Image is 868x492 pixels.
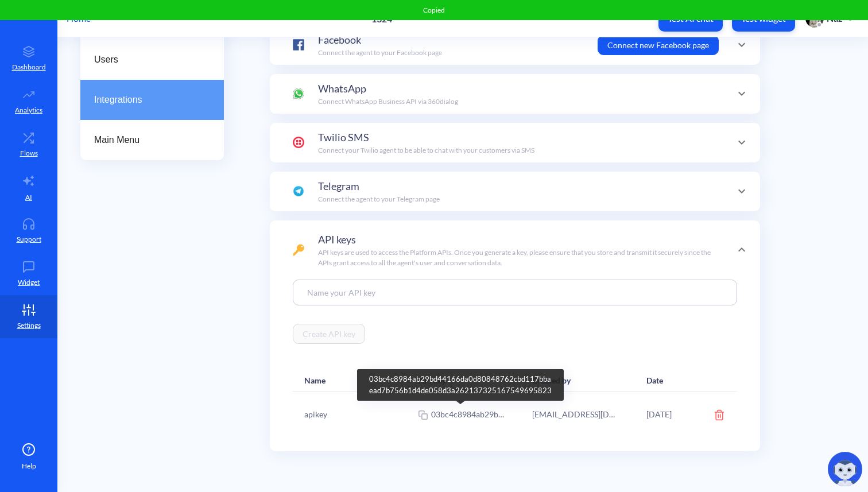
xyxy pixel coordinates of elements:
div: [DATE] [646,403,687,426]
a: Integrations [80,80,224,120]
div: WhatsAppConnect WhatsApp Business API via 360dialog [270,74,760,114]
span: Main Menu [94,133,201,147]
span: Users [94,53,201,67]
div: Name [304,375,325,385]
div: [EMAIL_ADDRESS][DOMAIN_NAME] [532,408,618,420]
p: Connect the agent to your Telegram page [318,194,440,204]
p: Flows [20,148,38,158]
span: Twilio SMS [318,130,369,145]
p: Settings [17,320,41,331]
p: Connect the agent to your Facebook page [318,48,442,58]
div: FacebookConnect the agent to your Facebook pageConnect new Facebook page [270,25,760,65]
button: Connect new Facebook page [598,35,719,55]
p: Widget [18,277,40,288]
p: Analytics [15,105,42,115]
span: API keys are used to access the Platform APIs. Once you generate a key, please ensure that you st... [318,248,711,267]
p: Dashboard [12,62,46,72]
span: API keys [318,232,356,247]
div: API key [418,375,446,385]
div: Created by [532,375,571,385]
div: TelegramConnect the agent to your Telegram page [270,172,760,211]
a: Main Menu [80,120,224,160]
img: copilot-icon.svg [828,452,862,486]
span: Help [22,461,36,471]
span: Telegram [318,179,359,194]
div: Date [646,375,663,385]
button: Create API key [293,324,365,344]
span: Integrations [94,93,201,107]
p: Connect your Twilio agent to be able to chat with your customers via SMS [318,145,534,156]
div: API keysAPI keys are used to access the Platform APIs. Once you generate a key, please ensure tha... [270,220,760,280]
a: Users [80,40,224,80]
p: Connect WhatsApp Business API via 360dialog [318,96,458,107]
div: apikey [304,408,327,420]
div: 03bc4c8984ab29bd44166da0d80848762cbd117bbaead7b756b1d4de058d3a262137325167549695823 [418,408,505,421]
span: Copied [423,6,445,14]
span: Facebook [318,32,361,48]
p: AI [25,192,32,203]
p: Support [17,234,41,245]
div: Twilio SMSConnect your Twilio agent to be able to chat with your customers via SMS [270,123,760,162]
input: Name your API key [293,280,737,305]
span: WhatsApp [318,81,366,96]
